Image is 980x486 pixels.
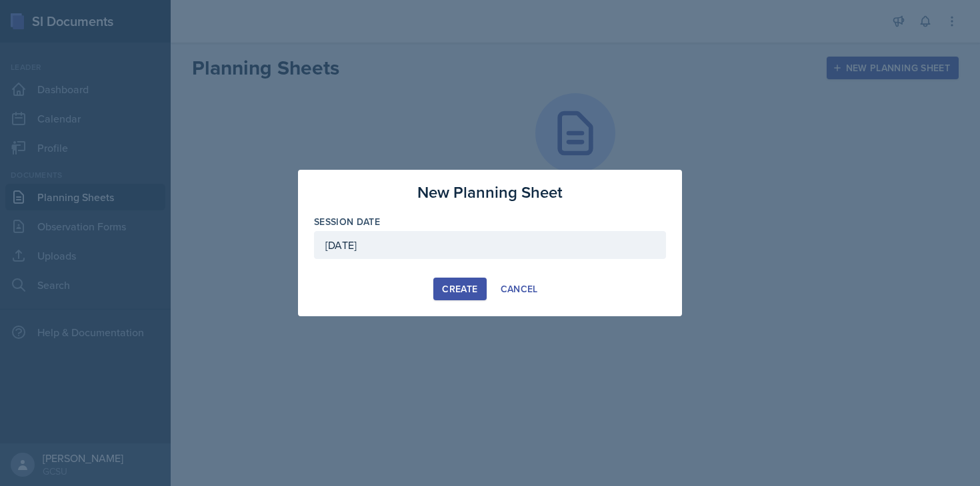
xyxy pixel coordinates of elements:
[314,215,380,228] label: Session Date
[501,284,538,294] div: Cancel
[442,284,477,294] div: Create
[417,180,563,204] h3: New Planning Sheet
[433,278,486,300] button: Create
[492,278,547,300] button: Cancel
